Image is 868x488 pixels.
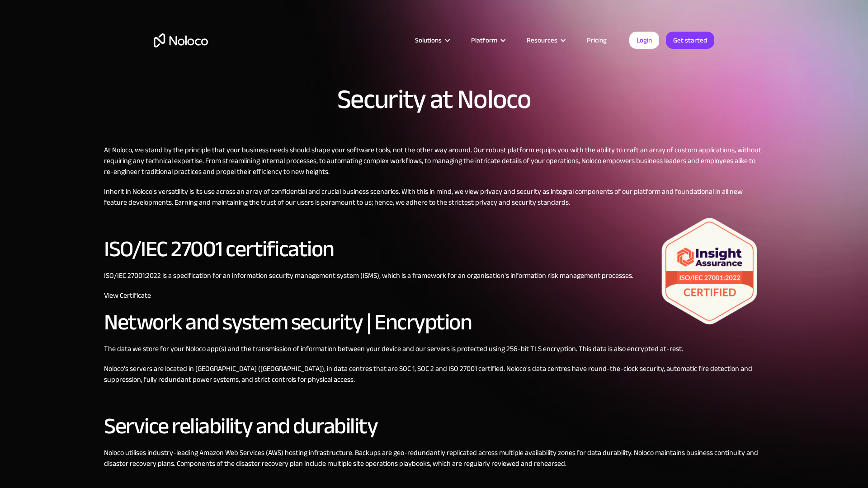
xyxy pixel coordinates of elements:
div: Platform [471,34,497,46]
div: Resources [527,34,557,46]
h2: Service reliability and durability [104,414,764,438]
p: ‍ [104,217,764,228]
a: Pricing [576,34,618,46]
div: Resources [515,34,576,46]
a: View Certificate [104,289,151,302]
p: The data we store for your Noloco app(s) and the transmission of information between your device ... [104,343,764,354]
h1: Security at Noloco [337,86,531,113]
p: ISO/IEC 27001:2022 is a specification for an information security management system (ISMS), which... [104,270,764,281]
h2: ISO/IEC 27001 certification [104,237,764,261]
h2: Network and system security | Encryption [104,310,764,334]
div: Solutions [415,34,442,46]
p: At Noloco, we stand by the principle that your business needs should shape your software tools, n... [104,145,764,177]
a: Login [629,32,659,49]
p: Inherit in Noloco's versatility is its use across an array of confidential and crucial business s... [104,186,764,208]
a: Get started [666,32,714,49]
p: Noloco's servers are located in [GEOGRAPHIC_DATA] ([GEOGRAPHIC_DATA]), in data centres that are S... [104,363,764,385]
p: ‍ [104,394,764,405]
p: Noloco utilises industry-leading Amazon Web Services (AWS) hosting infrastructure. Backups are ge... [104,447,764,469]
div: Solutions [404,34,460,46]
a: home [154,33,208,47]
div: Platform [460,34,515,46]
